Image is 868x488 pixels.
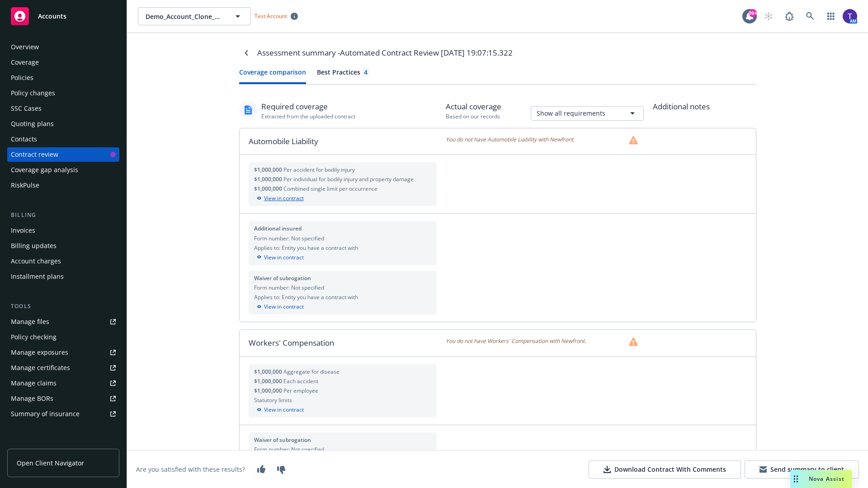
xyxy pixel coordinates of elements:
[261,101,355,113] div: Required coverage
[11,163,78,177] div: Coverage gap analysis
[254,225,432,232] div: Additional insured
[254,284,432,291] div: Form number: Not specified
[254,175,283,183] span: $1,000,000
[240,330,446,356] div: Workers' Compensation
[11,239,57,253] div: Billing updates
[239,46,254,60] a: Navigate back
[11,86,55,100] div: Policy changes
[446,113,501,120] div: Based on our records
[7,132,119,146] a: Contacts
[7,163,119,177] a: Coverage gap analysis
[254,368,283,375] span: $1,000,000
[11,269,64,284] div: Installment plans
[283,377,318,385] span: Each accident
[7,40,119,54] a: Overview
[283,368,340,375] span: Aggregate for disease
[283,387,318,394] span: Per employee
[254,274,432,282] div: Waiver of subrogation
[254,185,283,192] span: $1,000,000
[317,67,369,77] div: Best Practices
[254,244,432,252] div: Applies to: Entity you have a contract with
[7,330,119,344] a: Policy checking
[7,55,119,70] a: Coverage
[759,7,778,25] a: Start snowing
[446,136,575,145] span: You do not have Automobile Liability with Newfront.
[7,302,119,311] div: Tools
[446,101,501,113] div: Actual coverage
[809,475,844,483] span: Nova Assist
[251,11,302,21] span: Test Account
[254,436,432,444] div: Waiver of subrogation
[7,361,119,375] a: Manage certificates
[146,12,224,21] span: Demo_Account_Clone_QA_CR_Tests_Client
[11,376,57,390] div: Manage claims
[11,147,58,162] div: Contract review
[11,40,39,54] div: Overview
[11,132,37,146] div: Contacts
[7,4,119,29] a: Accounts
[749,9,757,17] div: 99+
[11,223,35,238] div: Invoices
[11,101,42,116] div: SSC Cases
[364,67,368,77] div: 4
[822,7,840,25] a: Switch app
[7,376,119,390] a: Manage claims
[38,13,66,20] span: Accounts
[255,12,287,20] span: Test Account
[843,9,857,23] img: photo
[239,67,306,84] button: Coverage comparison
[7,239,119,253] a: Billing updates
[254,166,283,174] span: $1,000,000
[254,446,432,453] div: Form number: Not specified
[7,345,119,360] a: Manage exposures
[11,254,61,268] div: Account charges
[7,439,119,448] div: Analytics hub
[11,70,33,85] div: Policies
[136,465,245,474] div: Are you satisfied with these results?
[589,460,741,479] button: Download Contract With Comments
[790,470,852,488] button: Nova Assist
[11,55,39,70] div: Coverage
[283,166,355,174] span: Per accident for bodily injury
[7,269,119,284] a: Installment plans
[11,345,68,360] div: Manage exposures
[254,377,283,385] span: $1,000,000
[7,147,119,162] a: Contract review
[790,470,802,488] div: Drag to move
[11,330,57,344] div: Policy checking
[7,101,119,116] a: SSC Cases
[138,7,251,25] button: Demo_Account_Clone_QA_CR_Tests_Client
[11,361,70,375] div: Manage certificates
[7,211,119,220] div: Billing
[801,7,819,25] a: Search
[11,391,53,406] div: Manage BORs
[7,117,119,131] a: Quoting plans
[283,175,414,183] span: Per individual for bodily injury and property damage
[745,460,859,479] button: Send summary to client
[7,254,119,268] a: Account charges
[254,235,432,242] div: Form number: Not specified
[261,113,355,120] div: Extracted from the uploaded contract
[446,337,586,346] span: You do not have Workers' Compensation with Newfront.
[11,407,80,421] div: Summary of insurance
[7,70,119,85] a: Policies
[254,387,283,394] span: $1,000,000
[7,178,119,192] a: RiskPulse
[7,391,119,406] a: Manage BORs
[283,185,377,192] span: Combined single limit per occurrence
[7,86,119,100] a: Policy changes
[604,465,726,474] div: Download Contract With Comments
[254,293,432,301] div: Applies to: Entity you have a contract with
[759,465,844,474] div: Send summary to client
[653,101,756,113] div: Additional notes
[254,253,432,262] div: View in contract
[11,117,54,131] div: Quoting plans
[7,314,119,329] a: Manage files
[254,406,432,414] div: View in contract
[7,407,119,421] a: Summary of insurance
[254,194,432,202] div: View in contract
[257,47,513,59] div: Assessment summary - Automated Contract Review [DATE] 19:07:15.322
[7,223,119,238] a: Invoices
[11,178,39,192] div: RiskPulse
